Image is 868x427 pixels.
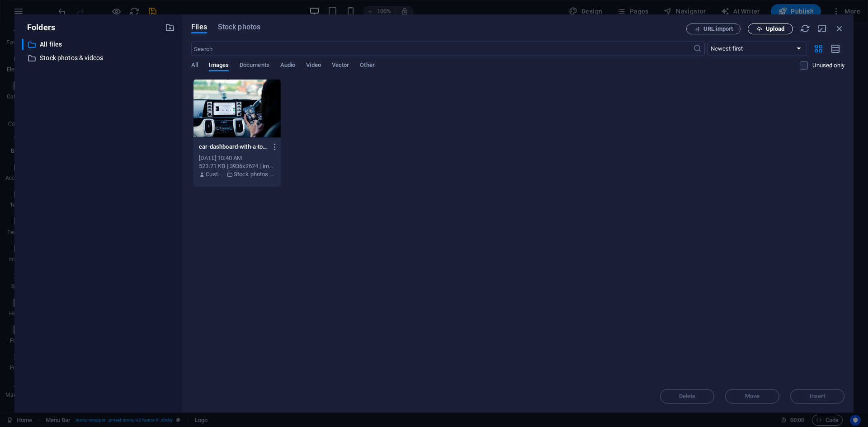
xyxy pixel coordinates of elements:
[191,60,198,72] span: All
[22,39,24,50] div: ​
[800,23,810,33] i: Reload
[199,170,275,178] div: By: Customer | Folder: Stock photos & videos
[703,26,733,32] span: URL import
[835,23,844,33] i: Close
[165,23,175,33] i: Create new folder
[40,53,158,63] p: Stock photos & videos
[209,60,229,72] span: Images
[812,61,844,70] p: Displays only files that are not in use on the website. Files added during this session can still...
[306,60,321,72] span: Video
[280,60,295,72] span: Audio
[686,23,741,34] button: URL import
[332,60,349,72] span: Vector
[21,378,32,380] button: 2
[191,42,693,56] input: Search
[817,23,827,33] i: Minimize
[22,22,55,33] p: Folders
[40,39,158,50] p: All files
[191,22,207,33] span: Files
[234,170,275,178] p: Stock photos & videos
[199,162,275,170] div: 523.71 KB | 3936x2624 | image/jpeg
[766,26,784,32] span: Upload
[21,389,32,391] button: 3
[218,22,260,33] span: Stock photos
[199,143,267,151] p: car-dashboard-with-a-touchscreen-display-and-person-using-a-smartphone-inside-a-vehicle-jdZzYM23h...
[240,60,269,72] span: Documents
[206,170,224,178] p: Customer
[22,52,175,64] div: Stock photos & videos
[199,154,275,162] div: [DATE] 10:40 AM
[748,23,793,34] button: Upload
[21,367,32,369] button: 1
[360,60,374,72] span: Other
